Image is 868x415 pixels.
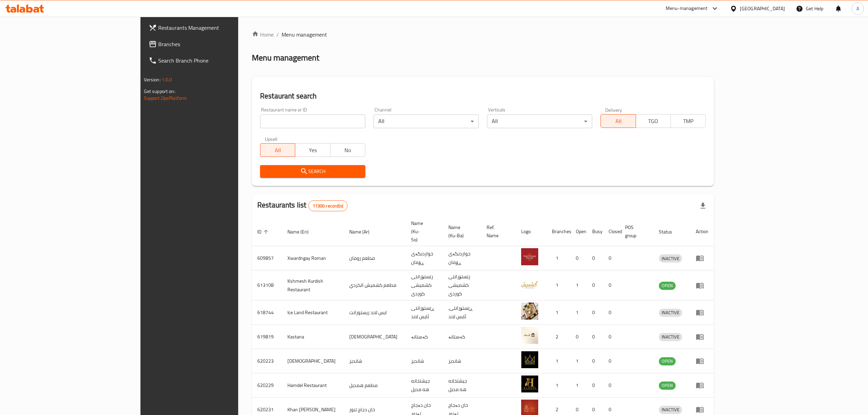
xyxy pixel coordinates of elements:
span: 1.0.0 [162,75,172,84]
td: 1 [546,349,570,373]
span: TMP [674,116,703,126]
label: Upsell [265,136,277,141]
span: Name (Ku-So) [411,219,435,244]
h2: Menu management [252,52,319,63]
td: شانديز [406,349,443,373]
td: 1 [546,270,570,300]
a: Branches [143,36,285,52]
td: 1 [570,270,587,300]
span: Search Branch Phone [158,56,280,65]
td: شانديز [344,349,406,373]
span: INACTIVE [659,333,682,341]
span: POS group [625,223,645,240]
td: 0 [587,349,603,373]
span: 11300 record(s) [309,203,347,209]
span: Status [659,228,681,236]
td: کەستانە [443,325,481,349]
div: Export file [695,198,711,214]
td: 0 [603,373,620,398]
td: 0 [603,325,620,349]
td: 1 [570,300,587,325]
td: 0 [587,270,603,300]
div: Total records count [308,200,348,211]
td: رێستۆرانتی کشمیشى كوردى [406,270,443,300]
td: 1 [546,373,570,398]
div: Menu-management [666,4,708,13]
td: [DEMOGRAPHIC_DATA] [282,349,344,373]
td: Xwardngay Roman [282,246,344,270]
button: TMP [670,114,706,128]
div: Menu [696,308,708,317]
span: INACTIVE [659,255,682,263]
button: All [260,143,295,157]
td: مطعم كشميش الكردي [344,270,406,300]
td: 2 [546,325,570,349]
td: 0 [603,246,620,270]
td: 0 [570,325,587,349]
td: 0 [587,246,603,270]
div: All [487,115,592,128]
span: All [603,116,633,126]
td: 1 [570,349,587,373]
th: Open [570,217,587,246]
span: INACTIVE [659,309,682,317]
span: Restaurants Management [158,24,280,32]
button: No [330,143,365,157]
div: Menu [696,333,708,341]
span: No [333,145,363,155]
span: Name (En) [287,228,317,236]
img: Kshmesh Kurdish Restaurant [521,276,538,293]
span: Search [266,167,360,176]
span: Yes [298,145,327,155]
div: Menu [696,254,708,262]
img: Xwardngay Roman [521,248,538,265]
div: Menu [696,357,708,365]
td: Kshmesh Kurdish Restaurant [282,270,344,300]
td: 1 [546,300,570,325]
td: 0 [570,246,587,270]
td: ايس لاند ريستورانت [344,300,406,325]
span: ID [257,228,270,236]
nav: breadcrumb [252,30,714,39]
span: Name (Ar) [349,228,378,236]
td: جيشتخانه هه مديل [443,373,481,398]
a: Restaurants Management [143,19,285,36]
img: Shandiz [521,351,538,368]
td: 0 [587,325,603,349]
div: [GEOGRAPHIC_DATA] [740,5,785,12]
div: Menu [696,281,708,290]
div: All [374,115,479,128]
span: OPEN [659,282,676,290]
span: OPEN [659,357,676,365]
td: [DEMOGRAPHIC_DATA] [344,325,406,349]
div: INACTIVE [659,406,682,414]
th: Action [690,217,714,246]
th: Closed [603,217,620,246]
td: 0 [587,373,603,398]
input: Search for restaurant name or ID.. [260,115,365,128]
span: A [856,5,859,12]
span: INACTIVE [659,406,682,414]
h2: Restaurant search [260,91,706,101]
td: Ice Land Restaurant [282,300,344,325]
span: Version: [144,75,161,84]
div: Menu [696,381,708,389]
th: Logo [516,217,546,246]
img: Kastana [521,327,538,344]
button: TGO [636,114,671,128]
td: مطعم همديل [344,373,406,398]
td: خواردنگەی ڕۆمان [406,246,443,270]
div: Menu [696,405,708,414]
div: INACTIVE [659,333,682,341]
span: TGO [639,116,668,126]
th: Busy [587,217,603,246]
td: ڕێستۆرانتی ئایس لاند [406,300,443,325]
td: 0 [603,349,620,373]
td: جيشتخانه هه مديل [406,373,443,398]
label: Delivery [605,107,622,112]
button: All [600,114,636,128]
td: کەستانە [406,325,443,349]
td: 1 [546,246,570,270]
